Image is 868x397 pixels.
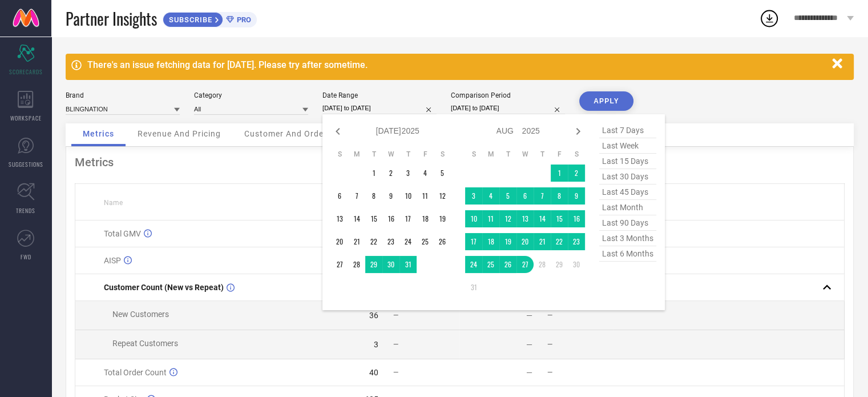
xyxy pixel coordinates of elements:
[551,256,568,273] td: Fri Aug 29 2025
[9,160,43,169] span: SUGGESTIONS
[234,15,251,24] span: PRO
[365,165,382,182] td: Tue Jul 01 2025
[526,368,532,377] div: —
[365,233,382,250] td: Tue Jul 22 2025
[399,233,417,250] td: Thu Jul 24 2025
[516,187,534,204] td: Wed Aug 06 2025
[104,368,167,377] span: Total Order Count
[551,233,568,250] td: Fri Aug 22 2025
[365,150,382,159] th: Tuesday
[83,129,114,138] span: Metrics
[138,129,221,138] span: Revenue And Pricing
[551,187,568,204] td: Fri Aug 08 2025
[331,125,345,138] div: Previous month
[551,165,568,182] td: Fri Aug 01 2025
[599,185,656,200] span: last 45 days
[516,233,534,250] td: Wed Aug 20 2025
[465,210,482,227] td: Sun Aug 10 2025
[482,233,499,250] td: Mon Aug 18 2025
[451,91,565,99] div: Comparison Period
[465,256,482,273] td: Sun Aug 24 2025
[465,279,482,296] td: Sun Aug 31 2025
[417,233,434,250] td: Fri Jul 25 2025
[382,256,399,273] td: Wed Jul 30 2025
[322,102,437,114] input: Select date range
[516,150,534,159] th: Wednesday
[393,368,398,376] span: —
[244,129,332,138] span: Customer And Orders
[547,340,552,348] span: —
[66,7,157,30] span: Partner Insights
[526,340,532,349] div: —
[104,229,141,238] span: Total GMV
[417,150,434,159] th: Friday
[482,187,499,204] td: Mon Aug 04 2025
[551,210,568,227] td: Fri Aug 15 2025
[434,187,451,204] td: Sat Jul 12 2025
[465,233,482,250] td: Sun Aug 17 2025
[516,256,534,273] td: Wed Aug 27 2025
[365,256,382,273] td: Tue Jul 29 2025
[382,165,399,182] td: Wed Jul 02 2025
[104,199,123,207] span: Name
[382,150,399,159] th: Wednesday
[10,114,42,122] span: WORKSPACE
[348,233,365,250] td: Mon Jul 21 2025
[482,210,499,227] td: Mon Aug 11 2025
[547,368,552,376] span: —
[87,59,826,70] div: There's an issue fetching data for [DATE]. Please try after sometime.
[434,150,451,159] th: Saturday
[434,165,451,182] td: Sat Jul 05 2025
[417,210,434,227] td: Fri Jul 18 2025
[374,340,378,349] div: 3
[66,91,180,99] div: Brand
[369,368,378,377] div: 40
[331,256,348,273] td: Sun Jul 27 2025
[322,91,437,99] div: Date Range
[104,256,121,265] span: AISP
[393,340,398,348] span: —
[599,231,656,246] span: last 3 months
[451,102,565,114] input: Select comparison period
[163,15,215,24] span: SUBSCRIBE
[759,8,780,29] div: Open download list
[399,165,417,182] td: Thu Jul 03 2025
[16,206,35,215] span: TRENDS
[331,187,348,204] td: Sun Jul 06 2025
[599,123,656,138] span: last 7 days
[571,125,585,138] div: Next month
[482,256,499,273] td: Mon Aug 25 2025
[348,210,365,227] td: Mon Jul 14 2025
[348,187,365,204] td: Mon Jul 07 2025
[599,154,656,169] span: last 15 days
[365,210,382,227] td: Tue Jul 15 2025
[579,91,633,111] button: APPLY
[331,150,348,159] th: Sunday
[499,256,516,273] td: Tue Aug 26 2025
[534,210,551,227] td: Thu Aug 14 2025
[399,210,417,227] td: Thu Jul 17 2025
[9,67,43,76] span: SCORECARDS
[568,187,585,204] td: Sat Aug 09 2025
[75,155,845,169] div: Metrics
[534,187,551,204] td: Thu Aug 07 2025
[365,187,382,204] td: Tue Jul 08 2025
[526,311,532,320] div: —
[434,233,451,250] td: Sat Jul 26 2025
[369,311,378,320] div: 36
[599,200,656,215] span: last month
[348,256,365,273] td: Mon Jul 28 2025
[163,9,257,27] a: SUBSCRIBEPRO
[547,311,552,319] span: —
[417,165,434,182] td: Fri Jul 04 2025
[399,256,417,273] td: Thu Jul 31 2025
[482,150,499,159] th: Monday
[499,150,516,159] th: Tuesday
[399,150,417,159] th: Thursday
[534,256,551,273] td: Thu Aug 28 2025
[331,210,348,227] td: Sun Jul 13 2025
[499,187,516,204] td: Tue Aug 05 2025
[568,233,585,250] td: Sat Aug 23 2025
[348,150,365,159] th: Monday
[516,210,534,227] td: Wed Aug 13 2025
